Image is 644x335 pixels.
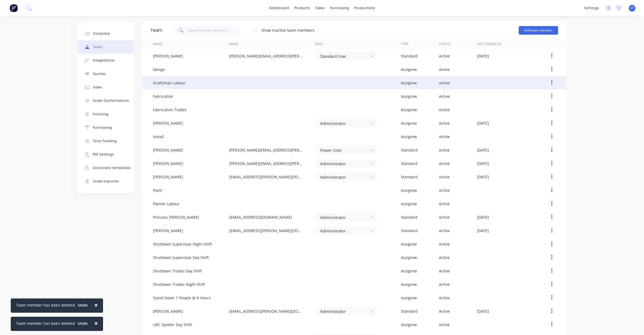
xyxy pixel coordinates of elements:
div: Shutdown Trades Night Shift [153,282,205,287]
div: Quotes [93,71,106,76]
button: Order Importer [78,175,134,188]
div: Document templates [93,165,131,170]
div: [PERSON_NAME] [153,174,183,180]
div: Fabrication Trades [153,107,186,113]
div: Active [439,134,450,139]
div: Active [439,241,450,247]
div: Assignee [401,295,417,301]
div: Assignee [401,241,417,247]
div: Assignee [401,93,417,99]
div: Team member has been deleted [16,320,75,326]
div: Standard [401,214,418,220]
div: [DATE] [477,174,489,180]
button: Close [89,298,103,311]
div: Assignee [401,120,417,126]
div: Standard [401,53,418,59]
button: Order Confirmations [78,94,134,107]
button: Undo [75,301,91,309]
div: Purchasing [93,125,112,130]
div: Assignee [401,107,417,113]
div: Painter Labour [153,201,180,207]
div: Active [439,188,450,193]
a: dashboard [266,4,292,12]
div: Paint [153,188,162,193]
button: Team [78,40,134,54]
div: Active [439,53,450,59]
div: UBC Spotter Day Shift [153,322,192,327]
div: Assignee [401,80,417,86]
div: Shutdown Supervisor Night Shift [153,241,212,247]
div: [EMAIL_ADDRESS][PERSON_NAME][DOMAIN_NAME] [229,174,304,180]
div: [EMAIL_ADDRESS][PERSON_NAME][DOMAIN_NAME] [229,228,304,233]
div: [PERSON_NAME][EMAIL_ADDRESS][PERSON_NAME][DOMAIN_NAME] [229,161,304,166]
div: Active [439,295,450,301]
div: [EMAIL_ADDRESS][PERSON_NAME][DOMAIN_NAME] [229,308,304,314]
button: Purchasing [78,121,134,134]
button: Invoicing [78,107,134,121]
div: Active [439,174,450,180]
div: [PERSON_NAME] [153,308,183,314]
button: Quotes [78,67,134,81]
button: PDF Settings [78,148,134,161]
div: Active [439,308,450,314]
div: Assignee [401,134,417,139]
button: Document templates [78,161,134,175]
div: Shutdown Trades Day Shift [153,268,202,274]
div: Email [229,42,239,46]
div: Active [439,107,450,113]
button: Undo [75,319,91,327]
div: Time Tracking [93,139,117,143]
div: [DATE] [477,161,489,166]
div: Active [439,282,450,287]
button: Add team member [519,26,558,35]
div: purchasing [327,4,352,12]
div: Stand Down 7 People @ 8 Hours [153,295,211,301]
div: [DATE] [477,53,489,59]
div: [PERSON_NAME] [153,228,183,233]
span: LT [630,6,634,10]
div: Name [153,42,162,46]
button: Close [89,317,103,330]
input: Search for team members... [188,25,240,36]
div: Shutdown Supervisor Day Shift [153,255,209,260]
div: Active [439,255,450,260]
div: [PERSON_NAME] [153,147,183,153]
div: Order Importer [93,179,119,184]
div: Active [439,161,450,166]
div: Order Confirmations [93,98,129,103]
span: × [94,301,98,309]
div: Team [150,27,162,34]
button: Sales [78,81,134,94]
img: Factory [10,4,18,12]
div: [PERSON_NAME][EMAIL_ADDRESS][PERSON_NAME][DOMAIN_NAME] [229,147,304,153]
div: [PERSON_NAME] [153,120,183,126]
div: [DATE] [477,214,489,220]
div: Active [439,80,450,86]
div: Install [153,134,164,139]
div: Active [439,67,450,72]
div: Show inactive team members [261,27,314,33]
div: Standard [401,228,418,233]
div: Type [401,42,408,46]
div: Active [439,93,450,99]
div: Assignee [401,201,417,207]
div: [DATE] [477,147,489,153]
div: [EMAIL_ADDRESS][DOMAIN_NAME] [229,214,292,220]
div: [PERSON_NAME] [153,53,183,59]
div: Team [93,45,103,49]
div: settings [581,4,602,12]
div: products [292,4,313,12]
div: Design [153,67,165,72]
div: Active [439,120,450,126]
div: Active [439,147,450,153]
div: Last signed in [477,42,501,46]
div: Invoicing [93,112,108,117]
div: Assignee [401,282,417,287]
div: Assignee [401,268,417,274]
div: Active [439,268,450,274]
button: Time Tracking [78,134,134,148]
div: Role [315,42,323,46]
button: Integrations [78,54,134,67]
div: Assignee [401,67,417,72]
div: Standard [401,161,418,166]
